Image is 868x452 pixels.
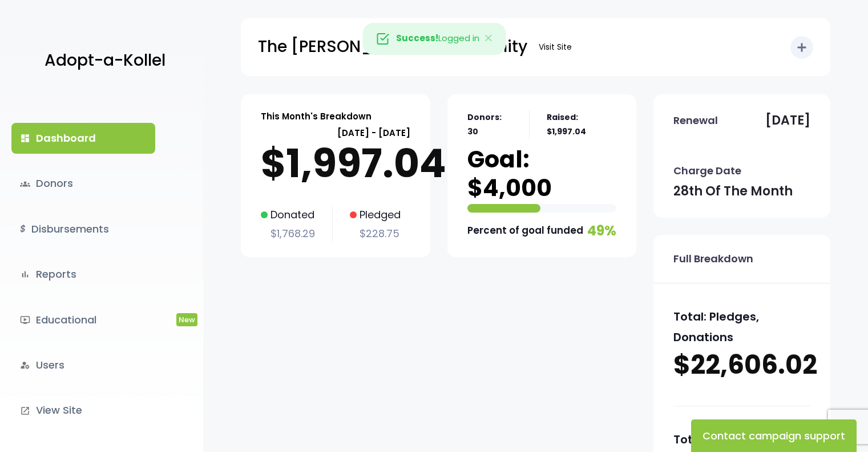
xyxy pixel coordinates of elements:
i: launch [20,406,30,416]
a: groupsDonors [11,168,155,199]
a: Adopt-a-Kollel [39,33,165,89]
p: Charge Date [673,162,741,180]
button: add [790,36,813,59]
p: Percent of goal funded [467,222,583,239]
span: groups [20,179,30,189]
i: manage_accounts [20,360,30,370]
p: $1,768.29 [261,225,315,243]
p: Total: Pledges, Donations [673,306,810,347]
p: This Month's Breakdown [261,109,372,124]
p: 49% [587,218,616,243]
i: ondemand_video [20,315,30,325]
a: $Disbursements [11,214,155,245]
i: dashboard [20,133,30,143]
i: bar_chart [20,269,30,279]
p: Pledged [350,206,401,224]
div: Logged in [362,23,506,55]
a: Visit Site [533,36,578,58]
i: $ [20,221,26,238]
p: 28th of the month [673,180,793,203]
button: Contact campaign support [691,419,857,452]
p: $1,997.04 [261,141,410,186]
p: Renewal [673,111,718,130]
p: Donors: 30 [467,110,512,139]
p: [DATE] - [DATE] [261,125,410,141]
p: Adopt-a-Kollel [45,46,165,75]
a: manage_accountsUsers [11,350,155,381]
a: bar_chartReports [11,259,155,290]
p: $22,606.02 [673,347,810,383]
span: New [176,313,197,326]
a: ondemand_videoEducationalNew [11,305,155,335]
p: Full Breakdown [673,250,753,268]
a: launchView Site [11,395,155,426]
p: [DATE] [765,109,810,132]
p: $228.75 [350,225,401,243]
button: Close [473,23,506,54]
p: Total: Donations [673,429,810,450]
p: Raised: $1,997.04 [547,110,616,139]
p: Goal: $4,000 [467,145,617,202]
strong: Success! [396,32,438,44]
i: add [795,41,809,54]
p: Donated [261,206,315,224]
a: dashboardDashboard [11,123,155,154]
p: The [PERSON_NAME] Community [258,33,527,61]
